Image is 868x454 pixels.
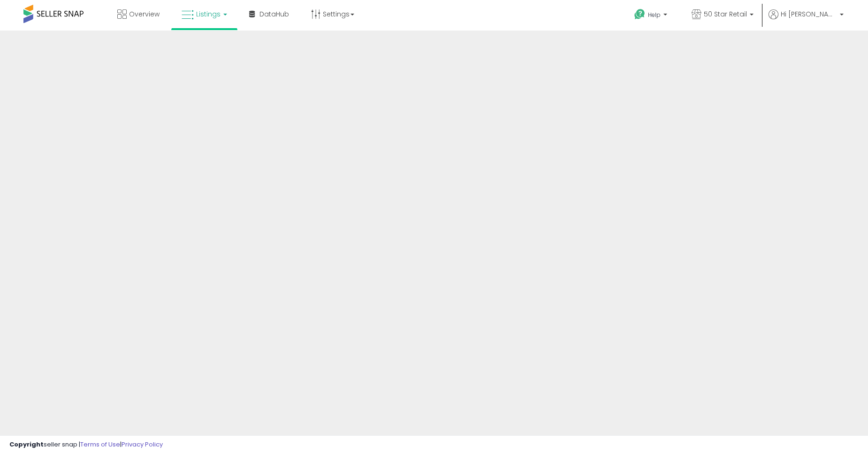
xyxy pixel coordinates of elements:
[129,9,160,19] span: Overview
[196,9,221,19] span: Listings
[769,9,844,31] a: Hi [PERSON_NAME]
[704,9,747,19] span: 50 Star Retail
[627,1,677,31] a: Help
[648,11,661,19] span: Help
[634,8,646,20] i: Get Help
[781,9,837,19] span: Hi [PERSON_NAME]
[259,9,289,19] span: DataHub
